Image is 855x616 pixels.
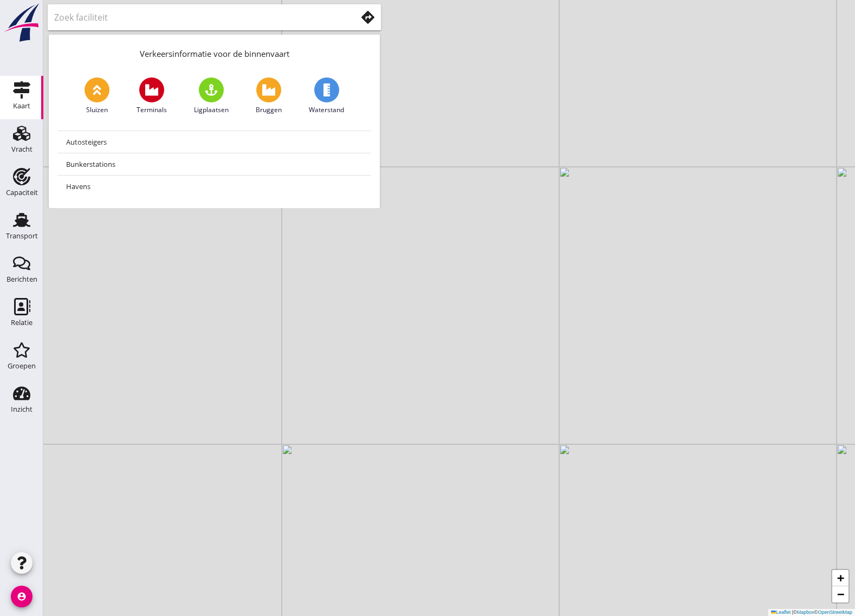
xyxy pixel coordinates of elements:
[86,105,108,115] span: Sluizen
[13,102,30,109] div: Kaart
[818,609,852,615] a: OpenStreetMap
[11,319,33,326] div: Relatie
[8,362,36,369] div: Groepen
[832,570,848,586] a: Zoom in
[2,3,41,43] img: logo-small.a267ee39.svg
[309,105,344,115] span: Waterstand
[837,571,844,585] span: +
[309,77,344,115] a: Waterstand
[6,232,38,239] div: Transport
[194,77,229,115] a: Ligplaatsen
[11,146,33,153] div: Vracht
[832,586,848,602] a: Zoom out
[11,406,33,413] div: Inzicht
[85,77,109,115] a: Sluizen
[771,609,791,615] a: Leaflet
[194,105,229,115] span: Ligplaatsen
[792,609,793,615] span: |
[837,587,844,601] span: −
[768,609,855,616] div: © ©
[66,158,362,171] div: Bunkerstations
[66,180,362,193] div: Havens
[797,609,814,615] a: Mapbox
[49,35,380,69] div: Verkeersinformatie voor de binnenvaart
[7,276,37,283] div: Berichten
[256,77,282,115] a: Bruggen
[66,135,362,148] div: Autosteigers
[137,105,167,115] span: Terminals
[11,586,33,607] i: account_circle
[137,77,167,115] a: Terminals
[6,189,38,196] div: Capaciteit
[54,9,341,26] input: Zoek faciliteit
[256,105,282,115] span: Bruggen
